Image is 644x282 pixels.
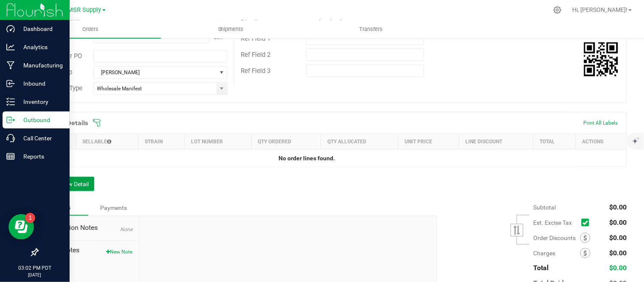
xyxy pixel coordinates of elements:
[534,134,576,149] th: Total
[71,25,110,33] span: Orders
[15,97,66,107] p: Inventory
[88,200,139,215] div: Payments
[582,217,593,228] span: Calculate excise tax
[610,249,627,257] span: $0.00
[6,116,15,124] inline-svg: Outbound
[44,245,132,255] span: Order Notes
[4,272,66,278] p: [DATE]
[241,35,270,42] span: Ref Field 1
[15,133,66,143] p: Call Center
[278,155,335,162] strong: No order lines found.
[398,134,459,149] th: Unit Price
[6,43,15,51] inline-svg: Analytics
[25,213,35,223] iframe: Resource center unread badge
[584,42,618,76] qrcode: 00009503
[6,79,15,88] inline-svg: Inbound
[15,60,66,70] p: Manufacturing
[251,134,321,149] th: Qty Ordered
[610,218,627,226] span: $0.00
[610,203,627,211] span: $0.00
[106,248,132,256] button: New Note
[576,134,627,149] th: Actions
[610,234,627,242] span: $0.00
[120,226,132,232] span: None
[610,264,627,272] span: $0.00
[207,25,255,33] span: Shipments
[241,67,270,75] span: Ref Field 3
[573,6,628,13] span: Hi, [PERSON_NAME]!
[76,134,138,149] th: Sellable
[534,250,580,257] span: Charges
[6,61,15,70] inline-svg: Manufacturing
[584,42,618,76] img: Scan me!
[138,134,185,149] th: Strain
[321,134,399,149] th: Qty Allocated
[8,214,34,240] iframe: Resource center
[534,235,580,241] span: Order Discounts
[68,6,101,14] span: MSR Supply
[15,151,66,162] p: Reports
[552,6,563,14] div: Manage settings
[348,25,394,33] span: Transfers
[241,51,270,59] span: Ref Field 2
[6,134,15,142] inline-svg: Call Center
[4,264,66,272] p: 03:02 PM PDT
[6,152,15,161] inline-svg: Reports
[534,264,549,272] span: Total
[15,24,66,34] p: Dashboard
[15,78,66,89] p: Inbound
[6,98,15,106] inline-svg: Inventory
[15,115,66,125] p: Outbound
[301,20,442,38] a: Transfers
[534,204,556,211] span: Subtotal
[6,25,15,33] inline-svg: Dashboard
[44,223,132,233] span: Destination Notes
[161,20,301,38] a: Shipments
[94,67,217,78] span: [PERSON_NAME]
[534,219,578,226] span: Est. Excise Tax
[459,134,533,149] th: Line Discount
[15,42,66,52] p: Analytics
[20,20,161,38] a: Orders
[184,134,251,149] th: Lot Number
